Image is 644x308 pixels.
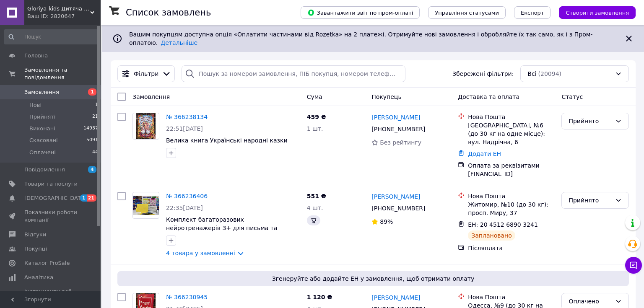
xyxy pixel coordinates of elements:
[468,113,555,121] div: Нова Пошта
[132,113,159,140] a: Фото товару
[166,216,278,248] a: Комплект багаторазових нейротренажерів 3+ для письма та каліграфії. Аквачорнила + Магічно-зникаюч...
[380,218,393,225] span: 89%
[566,10,629,16] span: Створити замовлення
[80,194,87,202] span: 1
[86,137,98,144] span: 5091
[24,88,59,96] span: Замовлення
[569,196,612,205] div: Прийнято
[468,200,555,217] div: Житомир, №10 (до 30 кг): просп. Миру, 37
[24,166,65,173] span: Повідомлення
[468,244,555,252] div: Післяплата
[92,113,98,121] span: 21
[371,113,420,122] a: [PERSON_NAME]
[307,9,413,16] span: Завантажити звіт по пром-оплаті
[371,293,420,302] a: [PERSON_NAME]
[307,204,323,211] span: 4 шт.
[380,139,421,146] span: Без рейтингу
[514,6,551,19] button: Експорт
[29,125,55,132] span: Виконані
[24,66,101,81] span: Замовлення та повідомлення
[452,70,514,78] span: Збережені фільтри:
[129,31,592,46] span: Вашим покупцям доступна опція «Оплатити частинами від Rozetka» на 2 платежі. Отримуйте нові замов...
[166,294,208,300] a: № 366230945
[561,93,583,100] span: Статус
[468,192,555,200] div: Нова Пошта
[371,93,401,100] span: Покупець
[307,93,322,100] span: Cума
[307,125,323,132] span: 1 шт.
[95,101,98,109] span: 1
[468,293,555,301] div: Нова Пошта
[24,259,70,267] span: Каталог ProSale
[428,6,506,19] button: Управління статусами
[24,274,53,281] span: Аналітика
[527,70,536,78] span: Всі
[24,52,48,60] span: Головна
[182,65,405,82] input: Пошук за номером замовлення, ПІБ покупця, номером телефону, Email, номером накладної
[29,137,58,144] span: Скасовані
[307,294,332,300] span: 1 120 ₴
[132,93,170,100] span: Замовлення
[126,8,211,18] h1: Список замовлень
[166,137,287,144] a: Велика книга Українські народні казки
[121,274,626,283] span: Згенеруйте або додайте ЕН у замовлення, щоб отримати оплату
[24,288,78,303] span: Інструменти веб-майстра та SEO
[27,13,101,20] div: Ваш ID: 2820647
[132,192,159,219] a: Фото товару
[538,70,561,77] span: (20094)
[166,204,203,211] span: 22:35[DATE]
[24,194,86,202] span: [DEMOGRAPHIC_DATA]
[166,250,235,256] a: 4 товара у замовленні
[625,257,642,274] button: Чат з покупцем
[136,113,156,139] img: Фото товару
[29,113,55,121] span: Прийняті
[468,230,515,241] div: Заплановано
[307,114,326,120] span: 459 ₴
[88,166,96,173] span: 4
[468,221,538,228] span: ЕН: 20 4512 6890 3241
[24,245,47,253] span: Покупці
[133,196,159,215] img: Фото товару
[166,125,203,132] span: 22:51[DATE]
[458,93,519,100] span: Доставка та оплата
[161,39,197,46] a: Детальніше
[166,193,208,199] a: № 366236406
[92,149,98,156] span: 44
[569,297,612,306] div: Оплачено
[24,180,78,188] span: Товари та послуги
[521,10,544,16] span: Експорт
[468,161,555,178] div: Оплата за реквізитами [FINANCIAL_ID]
[435,10,499,16] span: Управління статусами
[24,231,46,238] span: Відгуки
[88,88,96,96] span: 1
[370,202,427,214] div: [PHONE_NUMBER]
[468,150,501,157] a: Додати ЕН
[29,101,42,109] span: Нові
[468,121,555,146] div: [GEOGRAPHIC_DATA], №6 (до 30 кг на одне місце): вул. Надрічна, 6
[371,192,420,201] a: [PERSON_NAME]
[4,29,99,44] input: Пошук
[370,123,427,135] div: [PHONE_NUMBER]
[134,70,158,78] span: Фільтри
[166,114,208,120] a: № 366238134
[569,116,612,126] div: Прийнято
[29,149,56,156] span: Оплачені
[27,5,90,13] span: Gloriya-kids Дитяча Книга
[559,6,636,19] button: Створити замовлення
[551,9,636,16] a: Створити замовлення
[301,6,420,19] button: Завантажити звіт по пром-оплаті
[307,193,326,199] span: 551 ₴
[83,125,98,132] span: 14937
[24,209,78,224] span: Показники роботи компанії
[87,194,96,202] span: 21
